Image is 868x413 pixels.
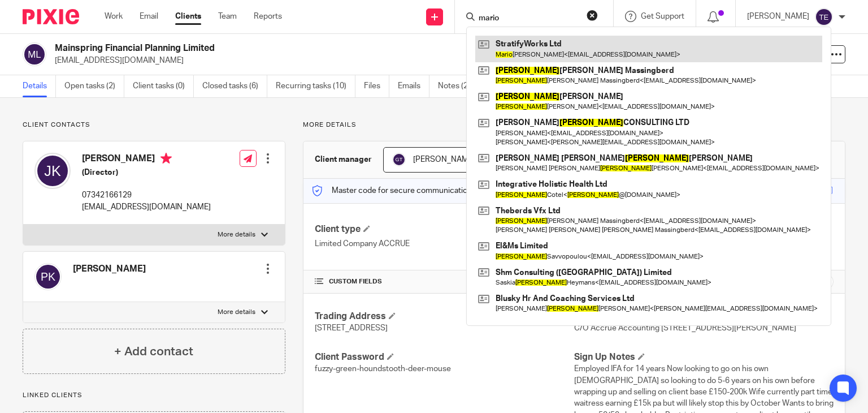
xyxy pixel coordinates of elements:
[82,190,211,201] p: 07342166129
[303,121,845,130] p: More details
[438,75,479,97] a: Notes (2)
[315,365,451,373] span: fuzzy-green-houndstooth-deer-mouse
[34,263,62,290] img: svg%3E
[218,230,255,239] p: More details
[364,75,389,97] a: Files
[276,75,355,97] a: Recurring tasks (10)
[202,75,267,97] a: Closed tasks (6)
[747,11,809,22] p: [PERSON_NAME]
[315,324,388,332] span: [STREET_ADDRESS]
[641,12,684,20] span: Get Support
[55,42,565,54] h2: Mainspring Financial Planning Limited
[73,263,146,275] h4: [PERSON_NAME]
[64,75,124,97] a: Open tasks (2)
[587,10,598,21] button: Clear
[254,11,282,22] a: Reports
[315,154,372,165] h3: Client manager
[23,42,46,66] img: svg%3E
[315,277,574,286] h4: CUSTOM FIELDS
[574,324,796,332] span: C/O Accrue Accounting [STREET_ADDRESS][PERSON_NAME]
[34,153,71,189] img: svg%3E
[82,167,211,178] h5: (Director)
[315,351,574,363] h4: Client Password
[218,11,237,22] a: Team
[574,351,834,363] h4: Sign Up Notes
[23,9,79,24] img: Pixie
[175,11,201,22] a: Clients
[312,185,507,196] p: Master code for secure communications and files
[23,121,285,130] p: Client contacts
[55,55,692,66] p: [EMAIL_ADDRESS][DOMAIN_NAME]
[398,75,429,97] a: Emails
[82,201,211,213] p: [EMAIL_ADDRESS][DOMAIN_NAME]
[218,308,255,317] p: More details
[23,75,56,97] a: Details
[105,11,123,22] a: Work
[160,153,172,164] i: Primary
[815,8,833,26] img: svg%3E
[478,14,579,24] input: Search
[133,75,194,97] a: Client tasks (0)
[413,156,475,164] span: [PERSON_NAME]
[82,153,211,167] h4: [PERSON_NAME]
[114,343,193,360] h4: + Add contact
[140,11,158,22] a: Email
[315,311,574,322] h4: Trading Address
[392,153,406,166] img: svg%3E
[315,223,574,235] h4: Client type
[315,238,574,249] p: Limited Company ACCRUE
[23,391,285,400] p: Linked clients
